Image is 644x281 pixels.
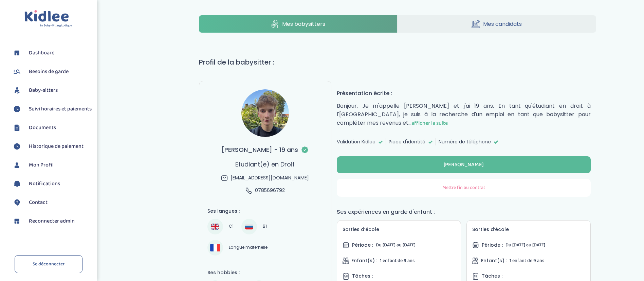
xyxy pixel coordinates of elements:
[351,257,377,264] span: Enfant(s) :
[245,223,253,231] img: Russe
[337,89,591,98] h4: Présentation écrite :
[255,187,285,194] ringoverc2c-84e06f14122c: Call with Ringover
[12,160,22,170] img: profil.svg
[29,49,55,57] span: Dashboard
[337,208,591,216] h4: Ses expériences en garde d'enfant :
[483,20,522,28] span: Mes candidats
[472,226,585,233] h5: Sorties d’école
[505,241,545,249] span: Du [DATE] au [DATE]
[482,242,503,249] span: Période :
[207,269,323,276] h4: Ses hobbies :
[260,223,269,231] span: B1
[282,20,325,28] span: Mes babysitters
[343,226,455,233] h5: Sorties d’école
[12,179,92,189] a: Notifications
[226,244,270,252] span: Langue maternelle
[12,48,92,58] a: Dashboard
[29,68,69,76] span: Besoins de garde
[29,180,60,188] span: Notifications
[510,257,544,264] span: 1 enfant de 9 ans
[12,141,22,152] img: suivihoraire.svg
[12,160,92,170] a: Mon Profil
[29,161,54,169] span: Mon Profil
[398,15,596,33] a: Mes candidats
[12,85,92,95] a: Baby-sitters
[29,124,56,132] span: Documents
[231,174,309,181] span: [EMAIL_ADDRESS][DOMAIN_NAME]
[29,86,58,94] span: Baby-sitters
[12,197,92,208] a: Contact
[376,241,416,249] span: Du [DATE] au [DATE]
[12,104,22,114] img: suivihoraire.svg
[199,15,398,33] a: Mes babysitters
[12,141,92,152] a: Historique de paiement
[337,102,591,127] p: Bonjour, Je m'appelle [PERSON_NAME] et j'ai 19 ans. En tant qu'étudiant en droit à l'[GEOGRAPHIC_...
[481,257,507,264] span: Enfant(s) :
[12,179,22,189] img: notification.svg
[241,89,289,137] img: avatar
[235,160,295,169] p: Etudiant(e) en Droit
[12,123,92,133] a: Documents
[12,67,92,77] a: Besoins de garde
[482,273,502,280] span: Tâches :
[12,67,22,77] img: besoin.svg
[337,179,591,197] button: Mettre fin au contrat
[380,257,415,264] span: 1 enfant de 9 ans
[352,273,373,280] span: Tâches :
[442,184,485,191] span: Mettre fin au contrat
[29,217,75,225] span: Reconnecter admin
[255,187,285,194] ringoverc2c-number-84e06f14122c: 0785696792
[12,216,92,226] a: Reconnecter admin
[211,223,219,231] img: Anglais
[12,104,92,114] a: Suivi horaires et paiements
[210,244,220,251] img: Français
[12,197,22,208] img: contact.svg
[15,255,82,273] a: Se déconnecter
[352,242,373,249] span: Période :
[439,138,491,145] span: Numéro de téléphone
[389,138,425,145] span: Piece d'identité
[444,161,484,169] div: [PERSON_NAME]
[29,198,48,207] span: Contact
[29,142,84,151] span: Historique de paiement
[411,119,448,127] span: afficher la suite
[24,10,72,28] img: logo.svg
[12,85,22,95] img: babysitters.svg
[207,208,323,215] h4: Ses langues :
[12,216,22,226] img: dashboard.svg
[226,223,236,231] span: C1
[199,57,596,67] h1: Profil de la babysitter :
[29,105,92,113] span: Suivi horaires et paiements
[337,156,591,173] button: [PERSON_NAME]
[12,48,22,58] img: dashboard.svg
[337,138,375,145] span: Validation Kidlee
[221,145,309,154] h3: [PERSON_NAME] - 19 ans
[12,123,22,133] img: documents.svg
